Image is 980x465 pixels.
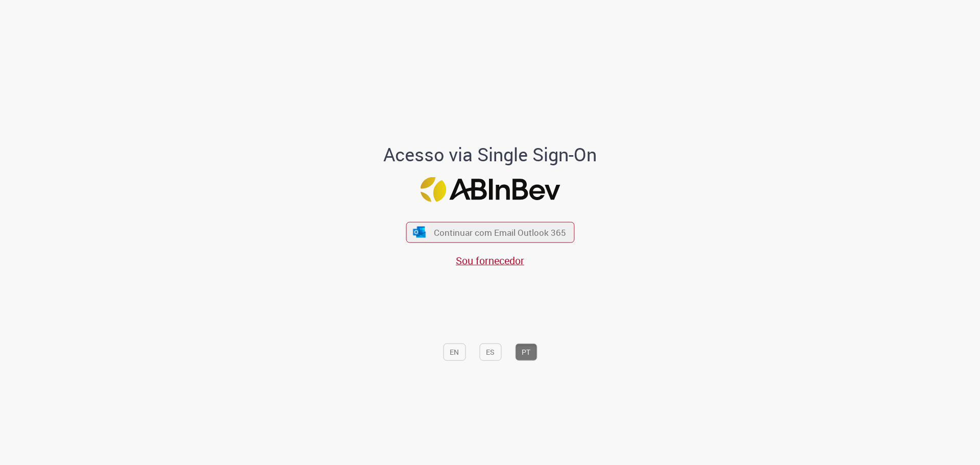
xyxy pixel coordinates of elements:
a: Sou fornecedor [456,254,524,267]
button: PT [515,343,537,360]
button: ícone Azure/Microsoft 360 Continuar com Email Outlook 365 [406,222,574,242]
button: ES [479,343,501,360]
img: Logo ABInBev [420,177,560,202]
img: ícone Azure/Microsoft 360 [412,227,427,237]
h1: Acesso via Single Sign-On [349,144,632,165]
button: EN [443,343,465,360]
span: Continuar com Email Outlook 365 [434,227,566,238]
